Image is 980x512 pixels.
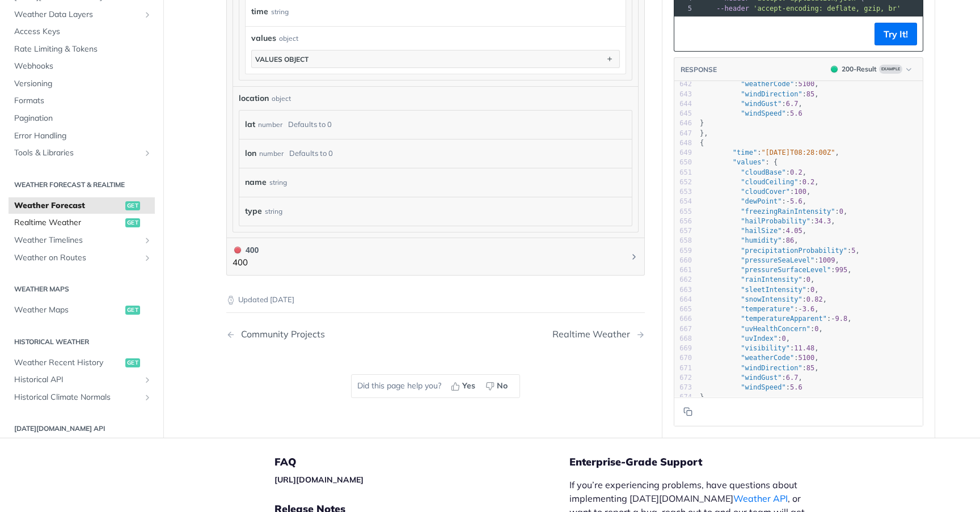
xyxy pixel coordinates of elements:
span: "windGust" [741,373,782,381]
span: { [700,138,704,146]
span: : , [700,315,851,323]
a: Webhooks [9,58,155,75]
span: --header [716,5,749,12]
span: Access Keys [14,26,152,37]
div: 672 [674,373,692,382]
div: 655 [674,206,692,216]
span: "windSpeed" [741,383,785,391]
div: 653 [674,187,692,197]
div: object [279,33,298,44]
span: : , [700,305,819,313]
span: get [125,201,140,210]
span: : , [700,354,819,362]
div: Defaults to 0 [288,116,332,133]
span: : , [700,149,839,156]
span: - [798,305,802,313]
p: 400 [233,256,259,269]
button: Try It! [875,23,917,45]
div: string [271,3,289,20]
div: 656 [674,216,692,226]
span: : , [700,276,814,283]
div: 642 [674,79,692,89]
span: 0.2 [790,168,802,176]
div: 645 [674,109,692,119]
span: : , [700,188,810,196]
span: Example [879,65,902,74]
a: Weather Forecastget [9,197,155,214]
span: 0.82 [806,295,823,303]
button: values object [252,50,619,67]
label: lon [245,145,256,162]
span: : , [700,334,790,342]
span: "windDirection" [741,363,802,371]
div: 649 [674,148,692,158]
a: Historical Climate NormalsShow subpages for Historical Climate Normals [9,388,155,405]
a: Access Keys [9,23,155,40]
span: No [497,380,508,392]
span: Historical API [14,374,140,386]
span: "cloudCeiling" [741,177,798,185]
span: : , [700,236,798,244]
div: 651 [674,167,692,177]
a: Versioning [9,75,155,92]
span: : [700,383,802,391]
div: 674 [674,392,692,402]
a: Historical APIShow subpages for Historical API [9,371,155,388]
h2: Weather Maps [9,284,155,294]
button: Yes [447,378,481,395]
div: 654 [674,197,692,206]
a: Error Handling [9,127,155,144]
span: "temperature" [741,305,794,313]
button: Show subpages for Weather on Routes [143,253,152,262]
span: : , [700,324,823,332]
span: 0 [782,334,786,342]
span: : , [700,295,827,303]
span: Weather Forecast [14,200,122,211]
div: Realtime Weather [552,329,636,340]
span: "precipitationProbability" [741,246,847,254]
div: 667 [674,324,692,333]
button: 400 400400 [233,244,639,269]
span: 3.6 [802,305,815,313]
span: 0 [839,207,843,215]
span: } [700,119,704,127]
span: get [125,306,140,315]
div: 657 [674,226,692,236]
span: 5 [851,246,855,254]
button: Show subpages for Tools & Libraries [143,149,152,158]
span: 6.7 [786,99,799,107]
div: 644 [674,99,692,108]
div: number [258,116,282,133]
span: } [700,393,704,401]
a: Rate Limiting & Tokens [9,40,155,57]
div: Defaults to 0 [289,145,333,162]
div: 643 [674,89,692,99]
span: Versioning [14,78,152,89]
span: : , [700,99,802,107]
button: Show subpages for Weather Timelines [143,236,152,245]
span: "temperatureApparent" [741,315,827,323]
span: Error Handling [14,130,152,141]
span: 4.05 [786,227,802,235]
span: "values" [733,158,766,166]
span: "uvHealthConcern" [741,324,810,332]
span: 11.48 [794,344,814,352]
span: : , [700,373,802,381]
span: "hailProbability" [741,217,810,225]
span: Yes [462,380,475,392]
span: 6.7 [786,373,799,381]
span: Rate Limiting & Tokens [14,43,152,54]
span: "rainIntensity" [741,276,802,283]
button: Show subpages for Weather Data Layers [143,10,152,19]
div: object [272,94,291,104]
label: time [251,3,268,20]
span: 5.6 [790,383,802,391]
div: 200 - Result [842,64,877,74]
span: "uvIndex" [741,334,778,342]
span: : { [700,158,778,166]
span: "time" [733,149,757,156]
span: 5100 [798,80,814,88]
label: type [245,203,262,219]
p: Updated [DATE] [226,294,645,306]
span: Weather Recent History [14,357,122,368]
